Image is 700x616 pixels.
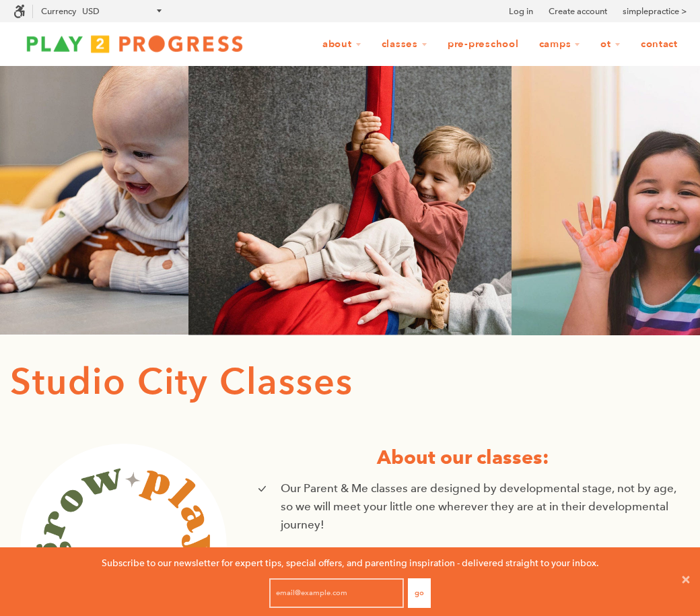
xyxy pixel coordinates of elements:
img: Play2Progress logo [13,30,256,57]
a: Contact [632,32,687,57]
strong: About our classes: [377,445,549,469]
a: Camps [530,32,590,57]
a: simplepractice > [623,5,687,18]
input: email@example.com [269,578,404,608]
a: About [314,32,370,57]
button: Go [408,578,431,608]
h1: Studio City Classes [10,355,690,410]
p: Our Parent & Me classes are designed by developmental stage, not by age, so we will meet your lit... [281,479,680,535]
a: Classes [373,32,436,57]
label: Currency [41,6,76,16]
p: All classes are 45-minutes in length. While we do require a parent or caregiver in class, we ask ... [281,544,680,599]
a: Create account [549,5,607,18]
a: OT [592,32,629,57]
p: Subscribe to our newsletter for expert tips, special offers, and parenting inspiration - delivere... [102,555,599,570]
a: Pre-Preschool [439,32,528,57]
a: Log in [509,5,533,18]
